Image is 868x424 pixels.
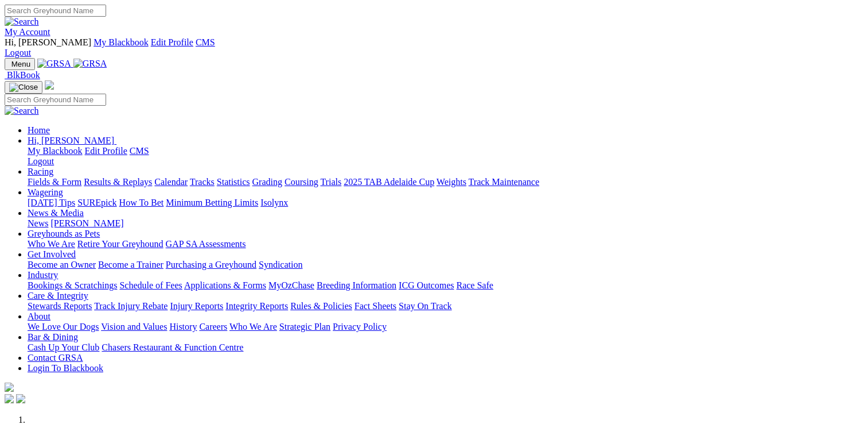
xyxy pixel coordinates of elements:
[77,198,116,207] a: SUREpick
[333,322,387,332] a: Privacy Policy
[317,280,396,290] a: Breeding Information
[5,37,863,58] div: My Account
[28,198,863,208] div: Wagering
[28,167,53,176] a: Racing
[166,260,256,269] a: Purchasing a Greyhound
[7,70,40,80] span: BlkBook
[456,280,493,290] a: Race Safe
[119,198,164,207] a: How To Bet
[28,260,96,269] a: Become an Owner
[285,177,318,187] a: Coursing
[28,270,58,280] a: Industry
[5,48,31,57] a: Logout
[169,322,197,332] a: History
[101,322,167,332] a: Vision and Values
[45,80,54,90] img: logo-grsa-white.png
[184,280,266,290] a: Applications & Forms
[9,83,38,92] img: Close
[28,146,83,156] a: My Blackbook
[28,208,84,218] a: News & Media
[28,301,863,311] div: Care & Integrity
[217,177,250,187] a: Statistics
[50,218,123,228] a: [PERSON_NAME]
[94,37,149,47] a: My Blackbook
[5,94,106,106] input: Search
[5,81,42,94] button: Toggle navigation
[11,60,30,68] span: Menu
[28,125,50,135] a: Home
[259,260,302,269] a: Syndication
[399,301,451,311] a: Stay On Track
[5,70,40,80] a: BlkBook
[5,27,50,37] a: My Account
[28,260,863,270] div: Get Involved
[130,146,149,156] a: CMS
[5,58,35,70] button: Toggle navigation
[196,37,215,47] a: CMS
[166,239,246,249] a: GAP SA Assessments
[98,260,164,269] a: Become a Trainer
[28,363,103,373] a: Login To Blackbook
[252,177,282,187] a: Grading
[399,280,454,290] a: ICG Outcomes
[28,177,81,187] a: Fields & Form
[77,239,164,249] a: Retire Your Greyhound
[28,353,83,363] a: Contact GRSA
[37,59,71,69] img: GRSA
[28,291,88,300] a: Care & Integrity
[166,198,258,207] a: Minimum Betting Limits
[28,218,48,228] a: News
[5,5,106,17] input: Search
[170,301,223,311] a: Injury Reports
[154,177,188,187] a: Calendar
[28,249,76,259] a: Get Involved
[199,322,227,332] a: Careers
[16,394,25,403] img: twitter.svg
[151,37,193,47] a: Edit Profile
[28,239,863,249] div: Greyhounds as Pets
[28,136,114,145] span: Hi, [PERSON_NAME]
[28,280,863,291] div: Industry
[28,322,99,332] a: We Love Our Dogs
[28,187,63,197] a: Wagering
[28,301,92,311] a: Stewards Reports
[28,198,75,207] a: [DATE] Tips
[28,332,78,342] a: Bar & Dining
[5,394,14,403] img: facebook.svg
[225,301,288,311] a: Integrity Reports
[102,342,243,352] a: Chasers Restaurant & Function Centre
[28,136,116,145] a: Hi, [PERSON_NAME]
[320,177,341,187] a: Trials
[344,177,434,187] a: 2025 TAB Adelaide Cup
[5,37,91,47] span: Hi, [PERSON_NAME]
[355,301,396,311] a: Fact Sheets
[28,177,863,187] div: Racing
[279,322,330,332] a: Strategic Plan
[94,301,168,311] a: Track Injury Rebate
[28,342,863,353] div: Bar & Dining
[28,322,863,332] div: About
[73,59,107,69] img: GRSA
[229,322,277,332] a: Who We Are
[84,177,152,187] a: Results & Replays
[28,239,75,249] a: Who We Are
[190,177,215,187] a: Tracks
[469,177,539,187] a: Track Maintenance
[268,280,314,290] a: MyOzChase
[260,198,288,207] a: Isolynx
[119,280,182,290] a: Schedule of Fees
[5,106,39,116] img: Search
[437,177,466,187] a: Weights
[28,146,863,167] div: Hi, [PERSON_NAME]
[28,229,100,238] a: Greyhounds as Pets
[5,383,14,392] img: logo-grsa-white.png
[28,156,54,166] a: Logout
[5,17,39,27] img: Search
[28,311,50,321] a: About
[28,342,99,352] a: Cash Up Your Club
[28,218,863,229] div: News & Media
[28,280,117,290] a: Bookings & Scratchings
[290,301,352,311] a: Rules & Policies
[85,146,127,156] a: Edit Profile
